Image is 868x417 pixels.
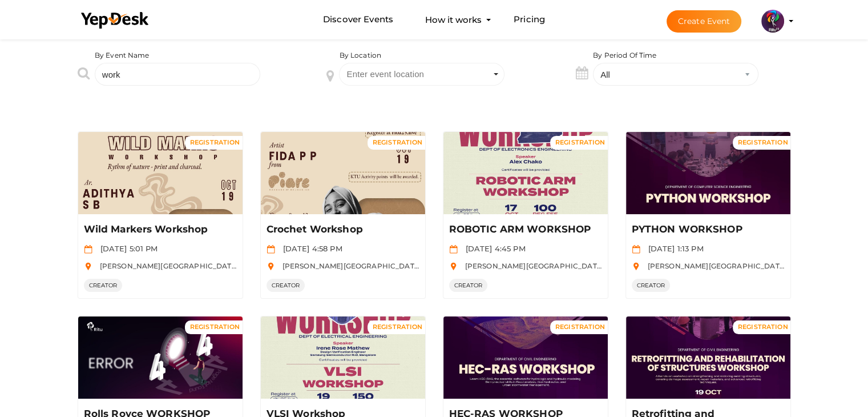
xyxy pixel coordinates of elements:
[460,244,526,253] span: [DATE] 4:45 PM
[95,244,158,253] span: [DATE] 5:01 PM
[667,10,742,33] button: Create Event
[632,262,640,271] img: location.svg
[643,244,704,253] span: [DATE] 1:13 PM
[95,63,260,86] input: Enter event name
[267,279,305,292] span: CREATOR
[422,9,485,30] button: How it works
[84,279,123,292] span: CREATOR
[267,223,417,236] p: Crochet Workshop
[449,279,488,292] span: CREATOR
[323,9,393,30] a: Discover Events
[632,223,782,236] p: PYTHON WORKSHOP
[761,10,784,33] img: 5BK8ZL5P_small.png
[339,63,504,86] span: Select box activate
[593,50,656,60] label: By Period Of Time
[449,223,599,236] p: ROBOTIC ARM WORKSHOP
[267,245,275,254] img: calendar.svg
[84,262,92,271] img: location.svg
[277,262,750,270] span: [PERSON_NAME][GEOGRAPHIC_DATA], [GEOGRAPHIC_DATA], [GEOGRAPHIC_DATA], [GEOGRAPHIC_DATA], [GEOGRAP...
[277,244,342,253] span: [DATE] 4:58 PM
[84,245,92,254] img: calendar.svg
[94,262,567,270] span: [PERSON_NAME][GEOGRAPHIC_DATA], [GEOGRAPHIC_DATA], [GEOGRAPHIC_DATA], [GEOGRAPHIC_DATA], [GEOGRAP...
[339,50,381,60] label: By Location
[449,245,458,254] img: calendar.svg
[267,262,275,271] img: location.svg
[632,245,640,254] img: calendar.svg
[514,9,545,30] a: Pricing
[632,279,671,292] span: CREATOR
[346,69,424,79] span: Enter event location
[84,223,234,236] p: Wild Markers Workshop
[95,50,150,60] label: By Event Name
[449,262,458,271] img: location.svg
